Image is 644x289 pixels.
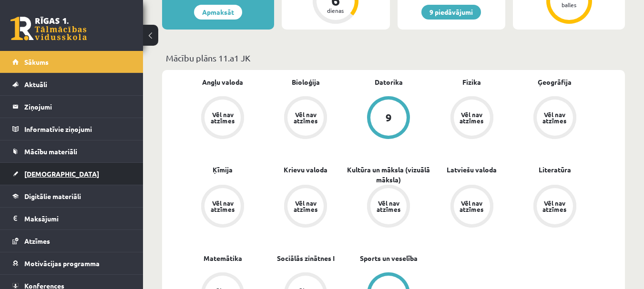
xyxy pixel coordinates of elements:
div: Vēl nav atzīmes [292,111,319,124]
div: Vēl nav atzīmes [292,200,319,212]
a: Mācību materiāli [12,140,131,162]
a: Vēl nav atzīmes [347,185,430,229]
div: Vēl nav atzīmes [459,111,485,124]
p: Mācību plāns 11.a1 JK [166,51,621,64]
div: balles [555,2,583,8]
div: Vēl nav atzīmes [542,111,568,124]
span: Motivācijas programma [24,259,100,268]
a: Apmaksāt [194,5,242,20]
div: 9 [386,112,392,123]
a: Maksājumi [12,208,131,229]
a: 9 [347,96,430,141]
a: Vēl nav atzīmes [430,96,513,141]
a: Ģeogrāfija [538,77,572,87]
a: Informatīvie ziņojumi [12,118,131,140]
div: Vēl nav atzīmes [459,200,485,212]
span: Sākums [24,58,49,66]
a: Atzīmes [12,230,131,252]
a: Motivācijas programma [12,252,131,274]
a: 9 piedāvājumi [421,5,481,20]
a: Digitālie materiāli [12,185,131,207]
a: Vēl nav atzīmes [181,96,264,141]
span: [DEMOGRAPHIC_DATA] [24,169,99,178]
div: Vēl nav atzīmes [209,200,236,212]
a: Ķīmija [213,165,233,175]
span: Atzīmes [24,237,50,245]
a: Sports un veselība [360,253,418,263]
a: Ziņojumi [12,96,131,118]
a: Vēl nav atzīmes [513,96,596,141]
a: Datorika [375,77,403,87]
a: Krievu valoda [284,165,327,175]
span: Digitālie materiāli [24,192,81,200]
a: Rīgas 1. Tālmācības vidusskola [10,17,87,40]
a: Sākums [12,51,131,73]
a: Latviešu valoda [447,165,497,175]
div: Vēl nav atzīmes [209,111,236,124]
a: [DEMOGRAPHIC_DATA] [12,163,131,185]
a: Vēl nav atzīmes [181,185,264,229]
div: Vēl nav atzīmes [375,200,402,212]
a: Aktuāli [12,73,131,95]
span: Mācību materiāli [24,147,77,156]
div: dienas [321,8,350,13]
a: Kultūra un māksla (vizuālā māksla) [347,165,430,185]
a: Fizika [462,77,481,87]
div: Vēl nav atzīmes [542,200,568,212]
a: Vēl nav atzīmes [264,96,347,141]
a: Sociālās zinātnes I [277,253,335,263]
a: Vēl nav atzīmes [430,185,513,229]
a: Matemātika [204,253,242,263]
a: Vēl nav atzīmes [264,185,347,229]
legend: Maksājumi [24,208,131,229]
legend: Ziņojumi [24,96,131,118]
a: Vēl nav atzīmes [513,185,596,229]
a: Bioloģija [292,77,320,87]
a: Angļu valoda [202,77,243,87]
a: Literatūra [539,165,571,175]
legend: Informatīvie ziņojumi [24,118,131,140]
span: Aktuāli [24,80,47,89]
